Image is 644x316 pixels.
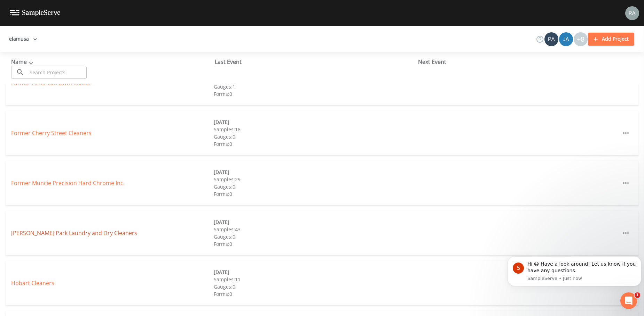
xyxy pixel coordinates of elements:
span: Name [11,58,35,66]
img: de60428fbf029cf3ba8fe1992fc15c16 [559,32,573,46]
iframe: Intercom live chat [620,292,637,309]
div: Forms: 0 [214,190,416,198]
a: [PERSON_NAME] Park Laundry and Dry Cleaners [11,229,137,237]
button: Add Project [588,33,634,45]
div: Gauges: 1 [214,83,416,90]
div: Samples: 18 [214,126,416,133]
iframe: Intercom notifications message [505,246,644,297]
a: Hobart Cleaners [11,279,54,287]
div: [DATE] [214,218,416,226]
div: Forms: 0 [214,290,416,298]
div: Patrick Caulfield [544,32,559,46]
div: Gauges: 0 [214,233,416,240]
a: Former Cherry Street Cleaners [11,129,92,137]
input: Search Projects [27,66,87,79]
div: Next Event [418,58,622,66]
button: elamusa [6,33,40,45]
div: [DATE] [214,118,416,126]
span: 1 [635,292,640,298]
div: Gauges: 0 [214,283,416,290]
div: +8 [574,32,588,46]
div: Forms: 0 [214,140,416,148]
div: Last Event [215,58,418,66]
a: Former Muncie Precision Hard Chrome Inc. [11,179,125,187]
div: Samples: 43 [214,226,416,233]
div: James Patrick Hogan [559,32,573,46]
img: 7493944169e4cb9b715a099ebe515ac2 [625,6,639,20]
div: Samples: 11 [214,276,416,283]
div: Forms: 0 [214,90,416,98]
div: Samples: 29 [214,176,416,183]
div: Gauges: 0 [214,183,416,190]
div: [DATE] [214,268,416,276]
img: 642d39ac0e0127a36d8cdbc932160316 [544,32,558,46]
div: [DATE] [214,168,416,176]
img: logo [10,10,61,16]
div: Forms: 0 [214,240,416,248]
div: Gauges: 0 [214,133,416,140]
